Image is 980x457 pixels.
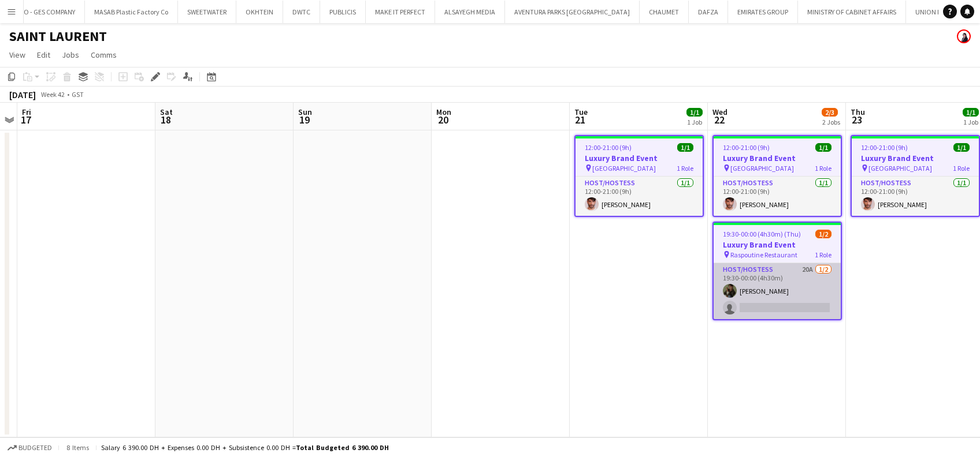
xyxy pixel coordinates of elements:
span: 1 Role [815,164,831,173]
span: Budgeted [18,444,52,452]
h3: Luxury Brand Event [576,153,703,163]
button: DWTC [283,1,320,23]
span: 12:00-21:00 (9h) [585,143,632,152]
a: Edit [32,47,55,62]
button: EMIRATES GROUP [728,1,798,23]
app-card-role: Host/Hostess1/112:00-21:00 (9h)[PERSON_NAME] [852,177,979,216]
span: 23 [849,113,865,126]
app-card-role: Host/Hostess1/112:00-21:00 (9h)[PERSON_NAME] [714,177,841,216]
span: 17 [20,113,31,126]
button: Budgeted [6,441,54,454]
button: ALSAYEGH MEDIA [435,1,505,23]
span: 1/1 [963,108,979,117]
button: SPIRO - GES COMPANY [2,1,85,23]
app-job-card: 12:00-21:00 (9h)1/1Luxury Brand Event [GEOGRAPHIC_DATA]1 RoleHost/Hostess1/112:00-21:00 (9h)[PERS... [712,135,842,217]
button: SWEETWATER [178,1,236,23]
button: PUBLICIS [320,1,366,23]
span: Total Budgeted 6 390.00 DH [296,443,389,452]
span: Sun [298,107,312,117]
app-job-card: 12:00-21:00 (9h)1/1Luxury Brand Event [GEOGRAPHIC_DATA]1 RoleHost/Hostess1/112:00-21:00 (9h)[PERS... [851,135,980,217]
h3: Luxury Brand Event [852,153,979,163]
app-job-card: 19:30-00:00 (4h30m) (Thu)1/2Luxury Brand Event Raspoutine Restaurant1 RoleHost/Hostess20A1/219:30... [712,222,842,320]
span: 20 [435,113,451,126]
button: OKHTEIN [236,1,283,23]
span: 1/1 [686,108,703,117]
span: View [9,50,25,60]
span: [GEOGRAPHIC_DATA] [730,164,794,173]
span: Raspoutine Restaurant [730,250,797,259]
button: MAKE IT PERFECT [366,1,435,23]
div: 1 Job [687,118,702,126]
button: DAFZA [689,1,728,23]
span: 12:00-21:00 (9h) [861,143,908,152]
span: 1 Role [953,164,970,173]
app-card-role: Host/Hostess1/112:00-21:00 (9h)[PERSON_NAME] [576,177,703,216]
span: Tue [574,107,588,117]
app-job-card: 12:00-21:00 (9h)1/1Luxury Brand Event [GEOGRAPHIC_DATA]1 RoleHost/Hostess1/112:00-21:00 (9h)[PERS... [574,135,704,217]
span: Sat [160,107,173,117]
button: AVENTURA PARKS [GEOGRAPHIC_DATA] [505,1,640,23]
span: 2/3 [822,108,838,117]
span: Thu [851,107,865,117]
span: 1 Role [815,250,831,259]
div: Salary 6 390.00 DH + Expenses 0.00 DH + Subsistence 0.00 DH = [101,443,389,452]
span: 21 [573,113,588,126]
span: Comms [91,50,117,60]
button: CHAUMET [640,1,689,23]
h3: Luxury Brand Event [714,153,841,163]
button: MASAB Plastic Factory Co [85,1,178,23]
span: 19:30-00:00 (4h30m) (Thu) [723,230,801,238]
span: 18 [158,113,173,126]
span: 1/1 [677,143,693,152]
span: 1/1 [815,143,831,152]
span: Week 42 [38,90,67,99]
app-card-role: Host/Hostess20A1/219:30-00:00 (4h30m)[PERSON_NAME] [714,263,841,319]
span: Jobs [62,50,79,60]
span: Edit [37,50,50,60]
div: GST [72,90,84,99]
span: [GEOGRAPHIC_DATA] [592,164,656,173]
span: Fri [22,107,31,117]
a: View [5,47,30,62]
div: 2 Jobs [822,118,840,126]
span: 1/2 [815,230,831,238]
span: 22 [711,113,727,126]
span: 19 [296,113,312,126]
a: Jobs [57,47,84,62]
a: Comms [86,47,121,62]
h1: SAINT LAURENT [9,28,107,45]
span: 1 Role [677,164,693,173]
button: MINISTRY OF CABINET AFFAIRS [798,1,906,23]
span: 8 items [64,443,91,452]
div: 1 Job [963,118,978,126]
app-user-avatar: Sarah Wannous [957,29,971,43]
span: [GEOGRAPHIC_DATA] [868,164,932,173]
span: 12:00-21:00 (9h) [723,143,770,152]
h3: Luxury Brand Event [714,239,841,250]
span: Mon [436,107,451,117]
div: [DATE] [9,89,36,100]
span: Wed [712,107,727,117]
span: 1/1 [953,143,970,152]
